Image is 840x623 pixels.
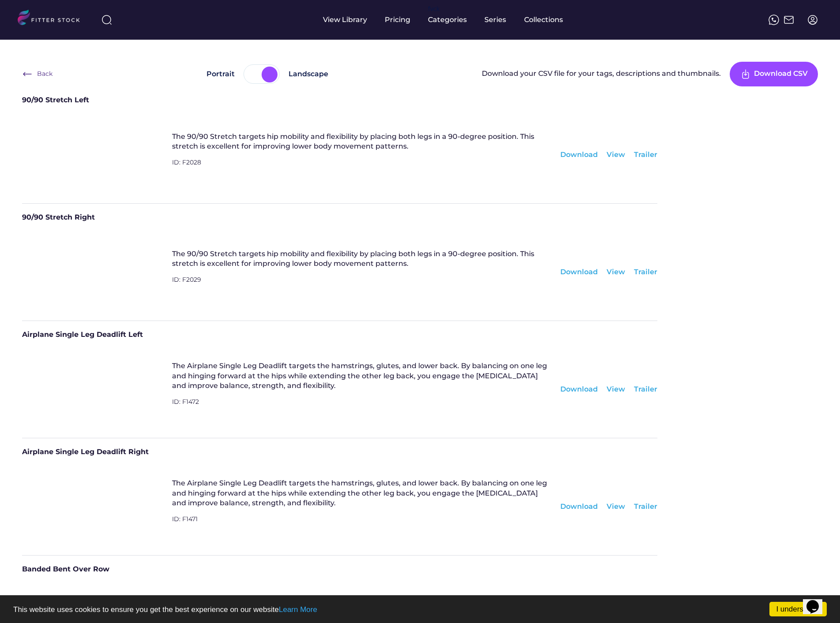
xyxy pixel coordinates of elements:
[524,15,563,25] div: Collections
[428,4,439,13] div: fvck
[323,15,367,25] div: View Library
[172,478,551,508] div: The Airplane Single Leg Deadlift targets the hamstrings, glutes, and lower back. By balancing on ...
[769,602,827,616] a: I understand!
[428,15,467,25] div: Categories
[634,502,657,511] div: Trailer
[22,330,657,345] div: Airplane Single Leg Deadlift Left
[172,515,551,535] div: ID: F1471
[484,15,506,25] div: Series
[172,158,551,178] div: ID: F2028
[634,150,657,160] div: Trailer
[18,10,87,28] img: LOGO.svg
[607,150,625,160] div: View
[22,95,657,111] div: 90/90 Stretch Left
[740,69,751,79] img: Frame%20%287%29.svg
[172,249,551,269] div: The 90/90 Stretch targets hip mobility and flexibility by placing both legs in a 90-degree positi...
[22,69,33,79] img: Frame%20%286%29.svg
[22,564,657,580] div: Banded Bent Over Row
[560,267,598,277] div: Download
[634,384,657,394] div: Trailer
[607,502,625,511] div: View
[607,267,625,277] div: View
[37,70,52,78] div: Back
[22,213,657,228] div: 90/90 Stretch Right
[560,150,598,160] div: Download
[560,384,598,394] div: Download
[803,588,831,614] iframe: chat widget
[769,15,779,25] img: meteor-icons_whatsapp%20%281%29.svg
[754,69,808,79] div: Download CSV
[784,15,794,25] img: Frame%2051.svg
[172,132,551,152] div: The 90/90 Stretch targets hip mobility and flexibility by placing both legs in a 90-degree positi...
[172,361,551,391] div: The Airplane Single Leg Deadlift targets the hamstrings, glutes, and lower back. By balancing on ...
[634,267,657,277] div: Trailer
[289,69,328,79] div: Landscape
[385,15,410,25] div: Pricing
[560,502,598,511] div: Download
[482,69,721,80] div: Download your CSV file for your tags, descriptions and thumbnails.
[206,69,235,79] div: Portrait
[101,15,112,25] img: search-normal%203.svg
[13,606,827,613] p: This website uses cookies to ensure you get the best experience on our website
[807,15,818,25] img: profile-circle.svg
[279,605,317,614] a: Learn More
[172,276,551,295] div: ID: F2029
[172,398,551,418] div: ID: F1472
[607,384,625,394] div: View
[22,447,657,463] div: Airplane Single Leg Deadlift Right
